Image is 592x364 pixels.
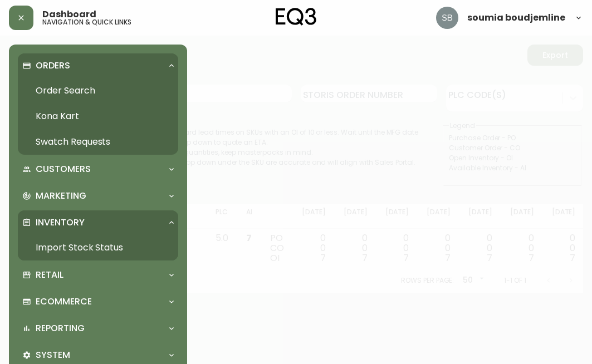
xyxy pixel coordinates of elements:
[36,60,70,72] p: Orders
[36,190,86,202] p: Marketing
[18,184,178,208] div: Marketing
[18,210,178,235] div: Inventory
[467,13,565,22] span: soumia boudjemline
[18,129,178,155] a: Swatch Requests
[42,19,131,26] h5: navigation & quick links
[276,8,317,26] img: logo
[36,163,91,175] p: Customers
[18,157,178,181] div: Customers
[18,78,178,104] a: Order Search
[18,104,178,129] a: Kona Kart
[436,7,458,29] img: 83621bfd3c61cadf98040c636303d86a
[18,263,178,287] div: Retail
[36,322,85,335] p: Reporting
[18,316,178,341] div: Reporting
[18,53,178,78] div: Orders
[36,269,63,281] p: Retail
[36,296,92,308] p: Ecommerce
[36,349,70,361] p: System
[36,217,85,229] p: Inventory
[42,10,96,19] span: Dashboard
[18,289,178,314] div: Ecommerce
[18,235,178,260] a: Import Stock Status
